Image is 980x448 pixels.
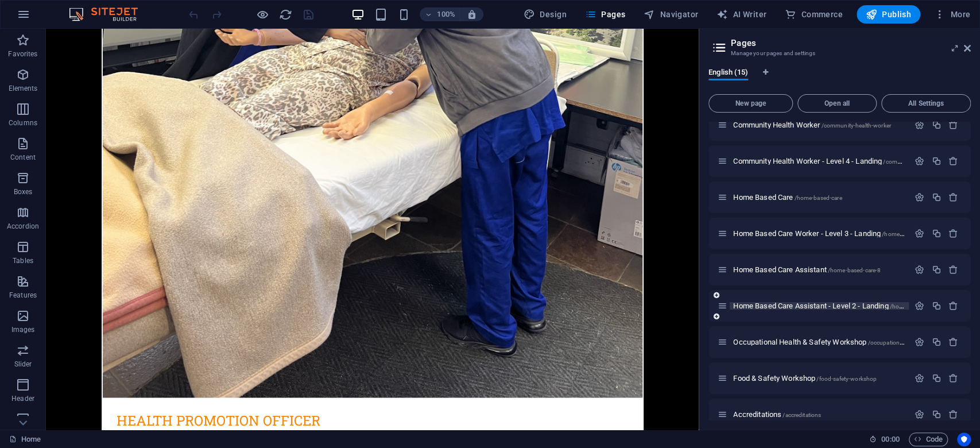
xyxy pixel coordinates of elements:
span: /food-safety-workshop [816,376,877,382]
p: Content [10,153,36,162]
span: All Settings [886,100,966,107]
span: New page [714,100,788,107]
span: : [889,435,891,443]
div: Duplicate [931,337,941,347]
span: Click to open page [733,121,891,129]
div: Community Health Worker/community-health-worker [730,121,909,129]
button: Click here to leave preview mode and continue editing [255,7,269,21]
p: Slider [14,360,32,369]
span: 00 00 [881,432,899,446]
div: Remove [948,120,958,130]
span: Click to open page [733,410,821,419]
div: Settings [915,156,924,166]
span: /home-based-care [794,195,842,201]
span: Commerce [785,9,843,20]
div: Occupational Health & Safety Workshop/occupational-health-safety-workshop [730,338,909,346]
button: Code [909,432,948,446]
button: Design [519,5,571,24]
div: Home Based Care Worker - Level 3 - Landing/home-based-care-level-3 [730,230,909,237]
div: Settings [915,229,924,238]
div: Duplicate [931,265,941,275]
button: Navigator [639,5,703,24]
i: On resize automatically adjust zoom level to fit chosen device. [467,9,477,20]
span: Occupational Health & Safety Workshop [733,338,967,346]
div: Settings [915,301,924,311]
button: Publish [857,5,920,24]
button: 100% [420,7,460,21]
div: Home Based Care/home-based-care [730,194,909,201]
span: Click to open page [733,374,877,383]
div: Remove [948,410,958,419]
span: Open all [803,100,871,107]
img: Editor Logo [66,7,152,21]
div: Remove [948,156,958,166]
span: /occupational-health-safety-workshop [867,339,967,346]
p: Images [11,325,35,334]
button: AI Writer [712,5,771,24]
p: Elements [9,84,38,93]
div: Accreditations/accreditations [730,411,909,418]
i: Reload page [279,8,292,21]
div: Remove [948,373,958,383]
p: Boxes [14,187,33,196]
div: Settings [915,192,924,202]
div: Design (Ctrl+Alt+Y) [519,5,571,24]
div: Settings [915,373,924,383]
span: Click to open page [733,193,842,202]
p: Accordion [7,222,39,231]
div: Home Based Care Assistant/home-based-care-8 [730,266,909,273]
p: Columns [9,118,37,128]
span: /home-based-care-level-3 [882,231,948,237]
button: Usercentrics [957,432,971,446]
span: Click to open page [733,229,948,238]
div: Duplicate [931,192,941,202]
span: Design [524,9,567,20]
div: Settings [915,120,924,130]
span: More [934,9,970,20]
div: Settings [915,265,924,275]
div: Remove [948,301,958,311]
span: /community-health-worker [821,122,890,129]
div: Duplicate [931,301,941,311]
div: Remove [948,192,958,202]
p: Tables [13,256,33,265]
p: Favorites [8,49,37,59]
span: Publish [866,9,911,20]
div: Duplicate [931,120,941,130]
div: Settings [915,410,924,419]
div: Home Based Care Assistant - Level 2 - Landing/home-based-care-assistant-level-2 [730,302,909,310]
button: reload [278,7,292,21]
span: /home-based-care-8 [828,267,881,273]
span: Code [914,432,943,446]
button: New page [708,94,793,113]
h2: Pages [731,38,971,48]
button: More [929,5,975,24]
div: Food & Safety Workshop/food-safety-workshop [730,374,909,382]
span: Home Based Care Assistant [733,265,881,274]
p: Features [9,291,37,300]
div: Duplicate [931,229,941,238]
span: English (15) [708,65,748,82]
button: All Settings [881,94,971,113]
span: AI Writer [716,9,766,20]
h3: Manage your pages and settings [731,48,948,59]
button: Pages [580,5,630,24]
span: Navigator [644,9,698,20]
div: Duplicate [931,373,941,383]
div: Remove [948,337,958,347]
span: /accreditations [783,412,821,418]
span: Pages [585,9,625,20]
h6: Session time [869,432,900,446]
div: Duplicate [931,156,941,166]
button: Commerce [780,5,847,24]
div: Duplicate [931,410,941,419]
div: Remove [948,265,958,275]
div: Language Tabs [708,68,971,90]
p: Header [11,394,34,403]
a: Click to cancel selection. Double-click to open Pages [9,432,41,446]
div: Community Health Worker - Level 4 - Landing/community-health-worker-level-4-landing [730,157,909,165]
div: Settings [915,337,924,347]
h6: 100% [437,7,455,21]
div: Remove [948,229,958,238]
button: Open all [797,94,877,113]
